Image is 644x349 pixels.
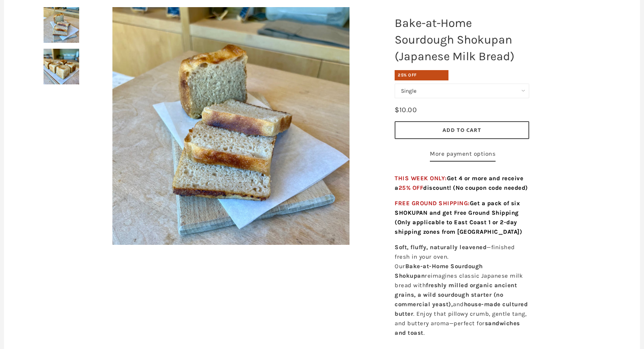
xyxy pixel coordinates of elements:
img: Bake-at-Home Sourdough Shokupan (Japanese Milk Bread) [44,49,79,84]
span: THIS WEEK ONLY: [395,175,528,191]
div: 25% OFF [395,70,448,80]
span: 25% OFF [399,184,424,191]
p: —finished fresh in your oven. Our reimagines classic Japanese milk bread with and . Enjoy that pi... [395,242,529,338]
a: Bake-at-Home Sourdough Shokupan (Japanese Milk Bread) [99,7,363,245]
span: Add to Cart [443,126,481,133]
strong: sandwiches and toast [395,320,520,336]
button: Add to Cart [395,121,529,139]
strong: Bake-at-Home Sourdough Shokupan [395,263,483,279]
a: More payment options [430,149,496,162]
strong: freshly milled organic ancient grains, a wild sourdough starter (no commercial yeast), [395,282,517,308]
strong: Soft, fluffy, naturally leavened [395,244,486,251]
div: $10.00 [395,104,417,116]
img: Bake-at-Home Sourdough Shokupan (Japanese Milk Bread) [44,7,79,43]
span: Get 4 or more and receive a discount! (No coupon code needed) [395,175,528,191]
span: FREE GROUND SHIPPING: [395,200,522,235]
img: Bake-at-Home Sourdough Shokupan (Japanese Milk Bread) [112,7,349,245]
h1: Bake-at-Home Sourdough Shokupan (Japanese Milk Bread) [389,11,535,69]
